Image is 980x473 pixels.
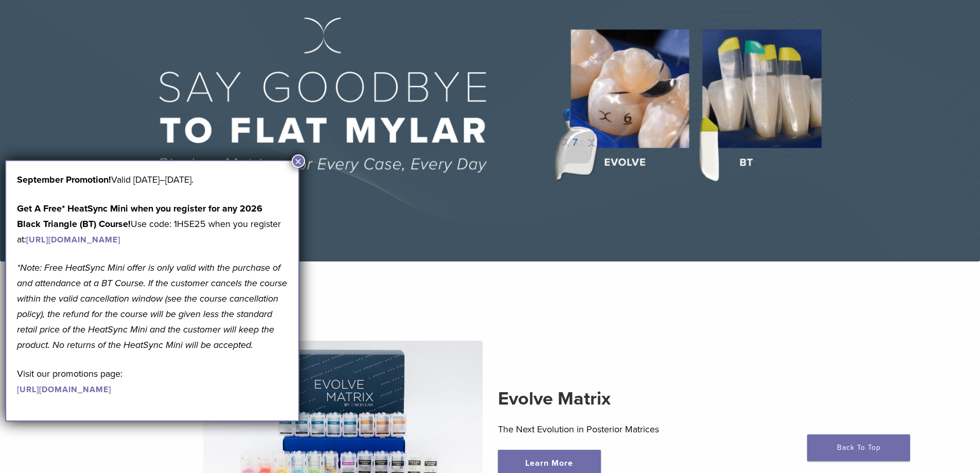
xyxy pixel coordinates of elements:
[498,387,777,411] h2: Evolve Matrix
[807,434,910,461] a: Back To Top
[17,384,111,395] a: [URL][DOMAIN_NAME]
[498,422,777,437] p: The Next Evolution in Posterior Matrices
[17,201,288,247] p: Use code: 1HSE25 when you register at:
[17,203,262,230] strong: Get A Free* HeatSync Mini when you register for any 2026 Black Triangle (BT) Course!
[17,172,288,187] p: Valid [DATE]–[DATE].
[17,262,287,351] em: *Note: Free HeatSync Mini offer is only valid with the purchase of and attendance at a BT Course....
[17,366,288,397] p: Visit our promotions page:
[17,174,111,185] b: September Promotion!
[26,235,120,245] a: [URL][DOMAIN_NAME]
[292,154,305,168] button: Close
